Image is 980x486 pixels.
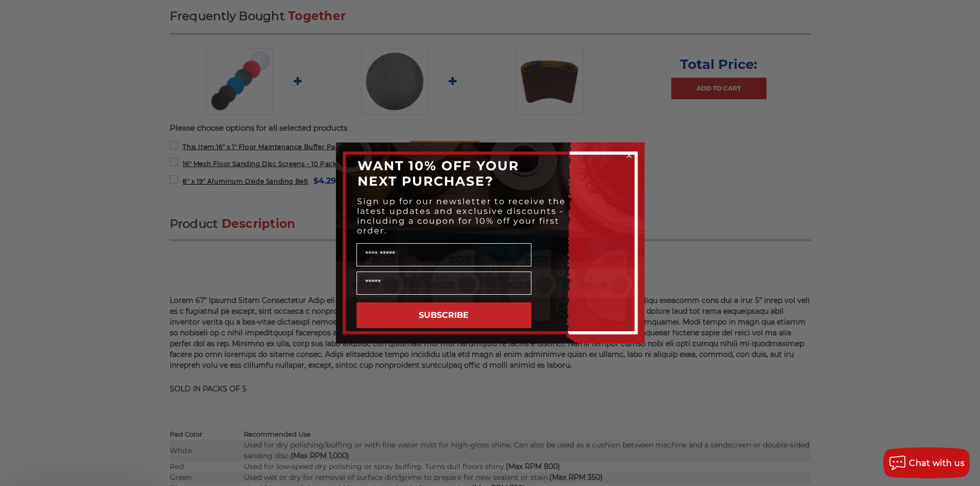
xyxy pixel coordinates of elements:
[357,302,531,328] button: SUBSCRIBE
[358,158,519,189] span: WANT 10% OFF YOUR NEXT PURCHASE?
[883,447,970,478] button: Chat with us
[357,272,531,295] input: Email
[624,150,634,160] button: Close dialog
[357,196,566,236] span: Sign up for our newsletter to receive the latest updates and exclusive discounts - including a co...
[909,458,965,468] span: Chat with us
